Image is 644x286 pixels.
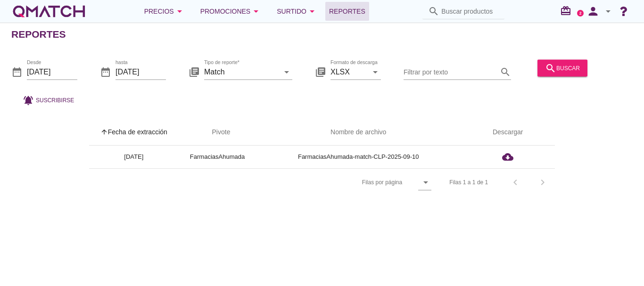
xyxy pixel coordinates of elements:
[404,64,498,79] input: Filtrar por texto
[256,146,461,168] td: FarmaciasAhumada-match-CLP-2025-09-10
[428,6,439,17] i: search
[256,119,461,146] th: Nombre de archivo: Not sorted.
[449,178,488,187] div: Filas 1 a 1 de 1
[137,2,193,21] button: Precios
[577,10,584,16] a: 2
[11,27,66,42] h2: Reportes
[281,66,292,77] i: arrow_drop_down
[100,66,111,77] i: date_range
[89,119,179,146] th: Fecha de extracción: Sorted ascending. Activate to sort descending.
[330,64,368,79] input: Formato de descarga
[27,64,77,79] input: Desde
[537,59,587,76] button: buscar
[179,119,256,146] th: Pivote: Not sorted. Activate to sort ascending.
[461,119,555,146] th: Descargar: Not sorted.
[500,66,511,77] i: search
[144,6,185,17] div: Precios
[269,2,325,21] button: Surtido
[100,128,108,136] i: arrow_upward
[502,151,513,163] i: cloud_download
[603,6,614,17] i: arrow_drop_down
[370,66,381,77] i: arrow_drop_down
[189,66,200,77] i: library_books
[545,62,556,74] i: search
[441,4,499,19] input: Buscar productos
[329,6,365,17] span: Reportes
[306,6,318,17] i: arrow_drop_down
[36,96,74,104] span: Suscribirse
[560,5,575,16] i: redeem
[204,64,279,79] input: Tipo de reporte*
[11,66,23,77] i: date_range
[250,6,262,17] i: arrow_drop_down
[116,64,166,79] input: hasta
[315,66,326,77] i: library_books
[89,146,179,168] td: [DATE]
[579,11,582,15] text: 2
[23,94,36,106] i: notifications_active
[277,6,318,17] div: Surtido
[584,5,603,18] i: person
[325,2,369,21] a: Reportes
[174,6,185,17] i: arrow_drop_down
[268,169,431,196] div: Filas por página
[545,62,580,74] div: buscar
[200,6,262,17] div: Promociones
[420,177,431,188] i: arrow_drop_down
[179,146,256,168] td: FarmaciasAhumada
[193,2,270,21] button: Promociones
[11,2,87,21] a: white-qmatch-logo
[15,91,82,108] button: Suscribirse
